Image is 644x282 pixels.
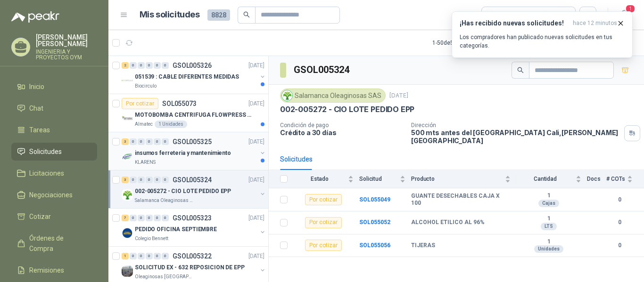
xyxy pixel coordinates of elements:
a: Licitaciones [11,164,97,182]
p: [PERSON_NAME] [PERSON_NAME] [36,34,97,47]
a: Solicitudes [11,143,97,161]
a: 2 0 0 0 0 0 GSOL005326[DATE] Company Logo051539 : CABLE DIFERENTES MEDIDASBiocirculo [122,60,266,90]
span: Producto [411,176,503,182]
p: [DATE] [248,137,264,146]
a: Remisiones [11,261,97,279]
p: INGENIERIA Y PROYECTOS OYM [36,49,97,60]
p: MOTOBOMBA CENTRIFUGA FLOWPRESS 1.5HP-220 [135,111,252,120]
p: GSOL005326 [173,62,212,69]
p: KLARENS [135,159,156,166]
div: 0 [138,62,145,69]
p: Colegio Bennett [135,235,168,242]
p: [DATE] [248,252,264,261]
div: 0 [138,253,145,259]
div: 0 [154,138,161,145]
div: 1 - 50 de 5415 [432,35,494,50]
span: Remisiones [29,265,64,275]
div: 0 [162,215,169,221]
div: 0 [154,62,161,69]
p: Biocirculo [135,82,157,90]
img: Company Logo [122,189,133,201]
p: GSOL005323 [173,215,212,221]
th: Cantidad [516,170,587,188]
div: 0 [146,177,153,183]
div: Por cotizar [122,98,158,109]
th: Estado [293,170,359,188]
div: 2 [122,62,129,69]
span: Cantidad [516,176,574,182]
span: # COTs [606,176,625,182]
p: Salamanca Oleaginosas SAS [135,197,194,204]
p: [DATE] [248,214,264,223]
p: GSOL005325 [173,138,212,145]
p: [DATE] [248,176,264,185]
div: 0 [154,253,161,259]
div: Por cotizar [305,194,342,205]
div: 0 [130,177,137,183]
p: Condición de pago [280,122,404,129]
p: [DATE] [248,61,264,70]
a: 7 0 0 0 0 0 GSOL005323[DATE] Company LogoPEDIDO OFICINA SEPTIEMBREColegio Bennett [122,212,266,242]
th: # COTs [606,170,644,188]
div: 0 [162,138,169,145]
div: Por cotizar [305,240,342,251]
b: 0 [606,241,633,250]
div: 0 [146,62,153,69]
p: insumos ferreteria y mantenimiento [135,149,231,158]
span: Negociaciones [29,190,73,200]
div: Solicitudes [280,154,313,164]
p: 500 mts antes del [GEOGRAPHIC_DATA] Cali , [PERSON_NAME][GEOGRAPHIC_DATA] [411,129,620,145]
p: GSOL005322 [173,253,212,259]
img: Company Logo [122,227,133,239]
a: Inicio [11,78,97,96]
a: 1 0 0 0 0 0 GSOL005322[DATE] Company LogoSOLICITUD EX - 632 REPOSICION DE EPPOleaginosas [GEOGRAP... [122,250,266,281]
span: search [243,11,250,18]
button: ¡Has recibido nuevas solicitudes!hace 12 minutos Los compradores han publicado nuevas solicitudes... [452,11,633,58]
p: 051539 : CABLE DIFERENTES MEDIDAS [135,73,239,81]
a: SOL055056 [359,242,390,249]
a: Negociaciones [11,186,97,204]
div: Cajas [538,200,559,207]
div: 0 [138,215,145,221]
div: 0 [130,62,137,69]
th: Producto [411,170,516,188]
p: SOLICITUD EX - 632 REPOSICION DE EPP [135,263,245,272]
p: Los compradores han publicado nuevas solicitudes en tus categorías. [460,33,625,50]
b: 0 [606,195,633,204]
div: 0 [162,62,169,69]
div: Todas [487,10,507,20]
p: 002-005272 - CIO LOTE PEDIDO EPP [135,187,231,196]
b: 1 [516,215,581,223]
p: Almatec [135,121,153,128]
span: Inicio [29,81,44,92]
button: 1 [616,7,633,24]
b: ALCOHOL ETILICO AL 96% [411,219,485,226]
div: LTS [541,223,557,230]
img: Company Logo [122,151,133,162]
div: 0 [154,215,161,221]
span: Cotizar [29,211,51,222]
img: Company Logo [282,90,292,101]
h3: GSOL005324 [294,63,351,77]
div: 0 [162,253,169,259]
div: 0 [146,215,153,221]
div: 0 [130,215,137,221]
th: Solicitud [359,170,411,188]
div: 1 [122,253,129,259]
div: 7 [122,215,129,221]
p: [DATE] [248,99,264,108]
div: Unidades [534,245,563,253]
div: 0 [146,253,153,259]
a: Chat [11,99,97,117]
div: 0 [138,177,145,183]
a: SOL055049 [359,196,390,203]
span: 1 [625,4,636,13]
img: Company Logo [122,266,133,277]
img: Logo peakr [11,11,59,23]
p: Crédito a 30 días [280,129,404,137]
a: 3 0 0 0 0 0 GSOL005324[DATE] Company Logo002-005272 - CIO LOTE PEDIDO EPPSalamanca Oleaginosas SAS [122,174,266,204]
span: Órdenes de Compra [29,233,88,254]
h1: Mis solicitudes [140,8,200,22]
a: SOL055052 [359,219,390,226]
